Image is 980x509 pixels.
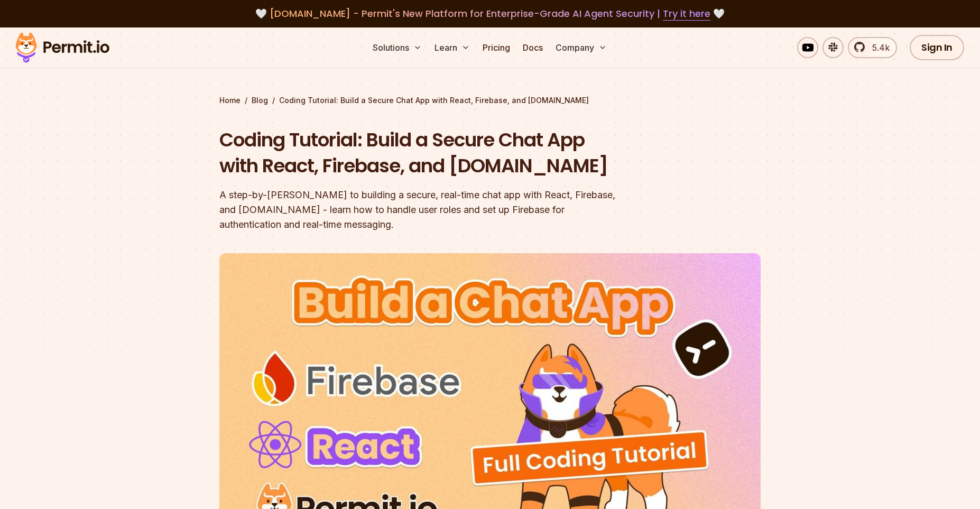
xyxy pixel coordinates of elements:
[551,37,611,58] button: Company
[910,35,964,60] a: Sign In
[219,95,761,106] div: / /
[663,7,710,21] a: Try it here
[270,7,710,20] span: [DOMAIN_NAME] - Permit's New Platform for Enterprise-Grade AI Agent Security |
[219,127,625,179] h1: Coding Tutorial: Build a Secure Chat App with React, Firebase, and [DOMAIN_NAME]
[478,37,514,58] a: Pricing
[430,37,474,58] button: Learn
[219,95,241,106] a: Home
[866,41,890,54] span: 5.4k
[519,37,547,58] a: Docs
[848,37,897,58] a: 5.4k
[11,30,114,66] img: Permit logo
[25,6,955,21] div: 🤍 🤍
[252,95,268,106] a: Blog
[368,37,426,58] button: Solutions
[219,188,625,232] div: A step-by-[PERSON_NAME] to building a secure, real-time chat app with React, Firebase, and [DOMAI...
